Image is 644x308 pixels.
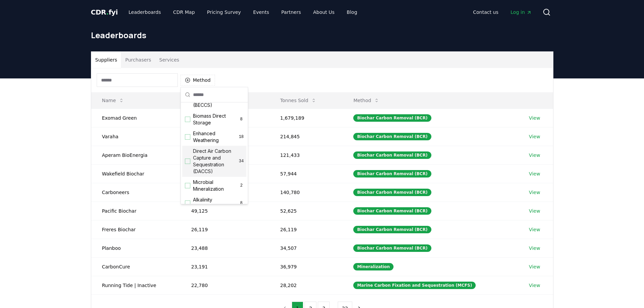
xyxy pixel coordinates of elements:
span: Enhanced Weathering [193,130,239,144]
td: 22,780 [181,276,269,294]
span: Log in [510,9,531,16]
a: About Us [308,6,340,18]
td: 26,119 [269,220,343,239]
a: View [529,226,540,233]
div: Biochar Carbon Removal (BCR) [353,151,431,159]
span: Alkalinity Enhancement [193,196,239,210]
td: Freres Biochar [91,220,181,239]
td: CarbonCure [91,257,181,276]
a: Contact us [468,6,504,18]
td: 214,845 [269,127,343,146]
button: Suppliers [91,52,121,68]
td: 28,202 [269,276,343,294]
a: View [529,282,540,289]
div: Biochar Carbon Removal (BCR) [353,114,431,122]
button: Tonnes Sold [275,94,322,107]
div: Marine Carbon Fixation and Sequestration (MCFS) [353,282,476,289]
a: Log in [505,6,537,18]
button: Name [97,94,129,107]
td: Carboneers [91,183,181,202]
td: 26,119 [181,220,269,239]
span: 18 [239,134,244,140]
button: Method [348,94,385,107]
td: 49,125 [181,202,269,220]
a: Pricing Survey [201,6,246,18]
button: Method [181,75,215,86]
td: 121,433 [269,146,343,164]
nav: Main [123,6,362,18]
td: 1,679,189 [269,109,343,127]
a: View [529,245,540,252]
span: Biomass Direct Storage [193,113,239,126]
h1: Leaderboards [91,30,553,41]
a: View [529,263,540,270]
span: CDR fyi [91,8,118,16]
span: . [106,8,109,16]
div: Biochar Carbon Removal (BCR) [353,226,431,233]
a: View [529,152,540,159]
a: View [529,115,540,121]
td: Planboo [91,239,181,257]
a: CDR Map [168,6,200,18]
span: 2 [239,183,244,188]
a: Leaderboards [123,6,166,18]
div: Biochar Carbon Removal (BCR) [353,244,431,252]
td: 57,944 [269,164,343,183]
span: 8 [239,200,244,206]
td: Wakefield Biochar [91,164,181,183]
td: 140,780 [269,183,343,202]
span: 8 [239,117,244,122]
span: 34 [239,159,244,164]
button: Services [155,52,183,68]
button: Purchasers [121,52,155,68]
td: 52,625 [269,202,343,220]
td: Varaha [91,127,181,146]
a: Partners [276,6,306,18]
td: 23,191 [181,257,269,276]
span: Direct Air Carbon Capture and Sequestration (DACCS) [193,148,239,175]
a: View [529,170,540,177]
div: Biochar Carbon Removal (BCR) [353,170,431,177]
a: CDR.fyi [91,7,118,17]
a: View [529,133,540,140]
a: View [529,208,540,214]
td: Exomad Green [91,109,181,127]
td: Running Tide | Inactive [91,276,181,294]
td: 23,488 [181,239,269,257]
td: Aperam BioEnergia [91,146,181,164]
a: View [529,189,540,196]
div: Biochar Carbon Removal (BCR) [353,207,431,215]
span: Microbial Mineralization [193,179,239,192]
a: Events [248,6,275,18]
a: Blog [341,6,363,18]
nav: Main [468,6,537,18]
td: 34,507 [269,239,343,257]
td: Pacific Biochar [91,202,181,220]
div: Biochar Carbon Removal (BCR) [353,133,431,140]
div: Mineralization [353,263,393,270]
td: 36,979 [269,257,343,276]
div: Biochar Carbon Removal (BCR) [353,189,431,196]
